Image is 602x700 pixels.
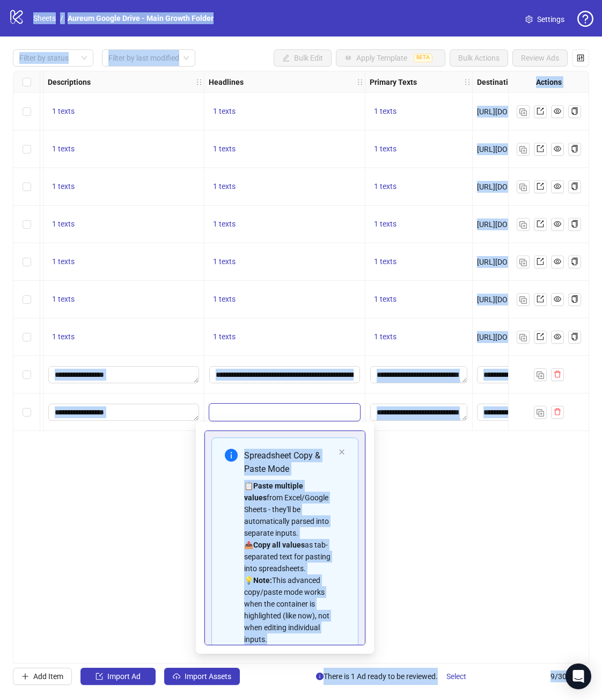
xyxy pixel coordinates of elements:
button: Duplicate [534,368,547,381]
span: holder [364,78,371,86]
span: [URL][DOMAIN_NAME] [477,258,553,266]
span: 1 texts [213,144,236,153]
button: 1 texts [370,256,401,268]
a: Sheets [31,12,58,24]
div: Resize Assets column [40,71,43,92]
span: Select [446,672,466,681]
span: 1 texts [52,107,75,115]
div: Resize Headlines column [362,71,365,92]
button: Duplicate [517,180,530,193]
button: Duplicate [517,105,530,118]
div: Edit values [370,403,468,421]
span: 9 / 300 items [550,670,589,682]
button: 1 texts [48,180,79,193]
div: 📋 from Excel/Google Sheets - they'll be automatically parsed into separate inputs. 📤 as tab-separ... [244,480,334,645]
div: Edit values [48,366,200,384]
button: 1 texts [48,105,79,118]
span: eye [554,258,561,265]
button: Apply TemplateBETA [336,49,445,67]
button: 1 texts [209,143,240,156]
span: plus [21,673,29,680]
span: 1 texts [374,332,397,341]
button: 1 texts [370,180,401,193]
span: copy [571,258,578,265]
img: Duplicate [519,146,527,154]
span: 1 texts [374,144,397,153]
span: 1 texts [213,257,236,266]
button: Configure table settings [572,49,589,67]
button: 1 texts [209,180,240,193]
button: 1 texts [48,218,79,231]
span: holder [42,78,49,86]
span: 1 texts [213,107,236,115]
div: Open Intercom Messenger [566,663,591,689]
span: [URL][DOMAIN_NAME] [477,145,553,154]
span: [URL][DOMAIN_NAME] [477,183,553,191]
span: 1 texts [374,220,397,228]
span: eye [554,183,561,190]
div: Select row 5 [13,243,40,281]
span: 1 texts [52,295,75,303]
button: close [339,449,345,456]
button: 1 texts [48,331,79,344]
span: question-circle [577,11,593,27]
span: 1 texts [52,332,75,341]
span: eye [554,145,561,152]
span: [URL][DOMAIN_NAME] [477,333,553,341]
span: import [96,673,103,680]
span: eye [554,220,561,228]
strong: Descriptions [48,76,91,88]
button: 1 texts [370,143,401,156]
strong: Note: [253,576,272,585]
strong: Headlines [209,76,244,88]
button: Duplicate [517,293,530,306]
span: eye [554,295,561,303]
span: There is 1 Ad ready to be reviewed. [316,668,475,685]
button: 1 texts [209,256,240,268]
div: Select row 2 [13,130,40,168]
span: export [537,220,544,228]
button: 1 texts [370,331,401,344]
span: 1 texts [374,257,397,266]
span: copy [571,333,578,340]
div: Select row 6 [13,281,40,318]
span: export [537,183,544,190]
span: eye [554,107,561,115]
img: Duplicate [519,184,527,191]
span: 1 texts [374,182,397,191]
button: 1 texts [48,293,79,306]
span: export [537,107,544,115]
div: Multi-input container - paste or copy values [204,431,365,645]
img: Duplicate [519,296,527,304]
div: Select row 8 [13,356,40,393]
strong: Paste multiple values [244,482,303,502]
div: Spreadsheet Copy & Paste Mode [244,449,334,476]
span: 1 texts [374,107,397,115]
button: Add Item [13,668,72,685]
span: info-circle [316,673,324,680]
button: Duplicate [517,143,530,156]
img: Duplicate [519,221,527,229]
span: [URL][DOMAIN_NAME] [477,295,553,304]
span: 1 texts [52,144,75,153]
button: 1 texts [48,143,79,156]
button: Review Ads [512,49,568,67]
div: Select row 4 [13,206,40,243]
span: copy [571,145,578,152]
button: Duplicate [534,406,547,419]
button: Duplicate [517,256,530,268]
button: 1 texts [370,218,401,231]
span: [URL][DOMAIN_NAME] [477,107,553,116]
span: 1 texts [52,220,75,228]
button: Bulk Edit [274,49,332,67]
span: setting [525,16,533,23]
strong: Copy all values [253,541,305,549]
span: copy [571,107,578,115]
button: 1 texts [209,331,240,344]
button: Duplicate [517,331,530,344]
li: / [60,12,63,24]
div: Select row 3 [13,168,40,206]
div: Select all rows [13,71,40,93]
span: holder [356,78,364,86]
